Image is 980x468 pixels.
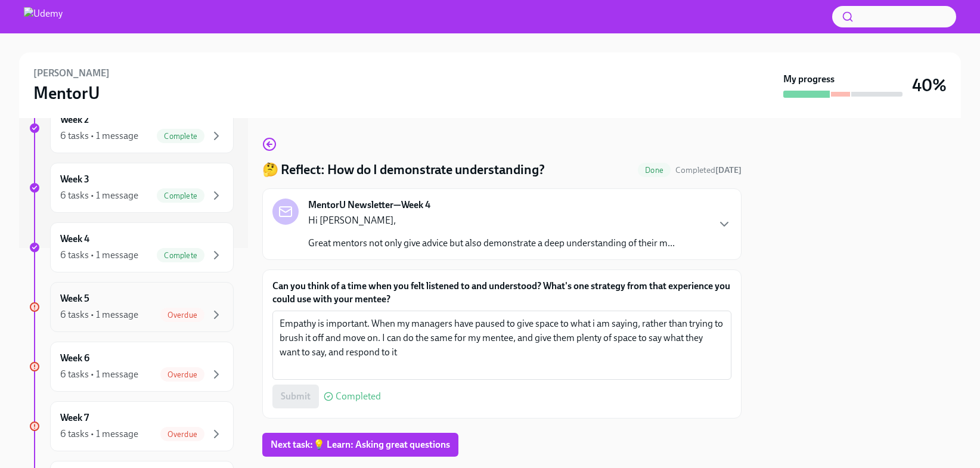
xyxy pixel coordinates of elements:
[29,401,234,451] a: Week 76 tasks • 1 messageOverdue
[160,430,204,439] span: Overdue
[60,292,89,305] h6: Week 5
[157,251,204,260] span: Complete
[60,352,89,365] h6: Week 6
[33,67,110,80] h6: [PERSON_NAME]
[29,222,234,272] a: Week 46 tasks • 1 messageComplete
[280,317,724,374] textarea: Empathy is important. When my managers have paused to give space to what i am saying, rather than...
[29,103,234,153] a: Week 26 tasks • 1 messageComplete
[29,342,234,392] a: Week 66 tasks • 1 messageOverdue
[60,249,138,262] div: 6 tasks • 1 message
[308,214,675,227] p: Hi [PERSON_NAME],
[33,82,100,104] h3: MentorU
[160,311,204,320] span: Overdue
[60,368,138,381] div: 6 tasks • 1 message
[336,392,381,401] span: Completed
[60,308,138,321] div: 6 tasks • 1 message
[715,165,742,175] strong: [DATE]
[157,132,204,141] span: Complete
[60,113,89,126] h6: Week 2
[24,7,63,26] img: Udemy
[308,237,675,250] p: Great mentors not only give advice but also demonstrate a deep understanding of their m...
[29,163,234,213] a: Week 36 tasks • 1 messageComplete
[262,433,458,457] button: Next task:💡 Learn: Asking great questions
[60,427,138,441] div: 6 tasks • 1 message
[308,199,430,212] strong: MentorU Newsletter—Week 4
[675,165,742,175] span: Completed
[675,165,742,176] span: October 14th, 2025 13:06
[262,161,545,179] h4: 🤔 Reflect: How do I demonstrate understanding?
[60,411,89,424] h6: Week 7
[160,370,204,379] span: Overdue
[60,233,89,246] h6: Week 4
[60,189,138,202] div: 6 tasks • 1 message
[157,191,204,200] span: Complete
[60,173,89,186] h6: Week 3
[912,75,947,96] h3: 40%
[271,439,450,451] span: Next task : 💡 Learn: Asking great questions
[783,73,835,86] strong: My progress
[638,166,671,175] span: Done
[29,282,234,332] a: Week 56 tasks • 1 messageOverdue
[272,280,731,306] label: Can you think of a time when you felt listened to and understood? What's one strategy from that e...
[60,129,138,142] div: 6 tasks • 1 message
